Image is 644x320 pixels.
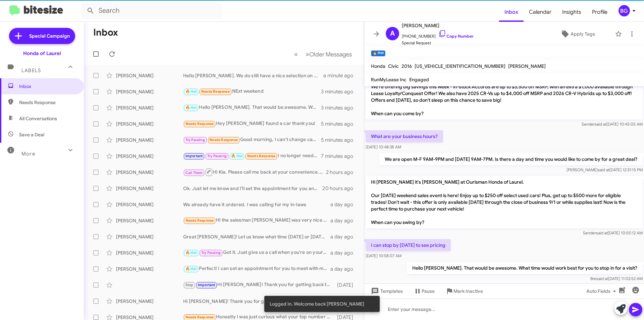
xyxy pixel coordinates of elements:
[116,233,183,240] div: [PERSON_NAME]
[116,249,183,256] div: [PERSON_NAME]
[582,122,643,127] span: Sender [DATE] 10:45:05 AM
[366,176,643,228] p: Hi [PERSON_NAME] it's [PERSON_NAME] at Ourisman Honda of Laurel. Our [DATE] weekend sales event i...
[388,63,399,69] span: Civic
[201,250,221,255] span: Try Pausing
[508,63,546,69] span: [PERSON_NAME]
[183,136,321,144] div: Good morning, I can't change cars right now... I'll let you know.
[371,50,385,56] small: 🔥 Hot
[619,5,630,16] div: BG
[366,60,643,120] p: Hi [PERSON_NAME], it’s [PERSON_NAME], General Manager at Ourisman Honda of Laurel. Thanks again f...
[321,137,359,143] div: 5 minutes ago
[330,249,359,256] div: a day ago
[207,154,227,158] span: Try Pausing
[201,89,230,94] span: Needs Response
[21,67,41,74] span: Labels
[185,154,203,158] span: Important
[116,104,183,111] div: [PERSON_NAME]
[116,201,183,208] div: [PERSON_NAME]
[116,217,183,224] div: [PERSON_NAME]
[19,131,44,138] span: Save a Deal
[371,63,385,69] span: Honda
[23,50,61,57] div: Honda of Laurel
[590,276,643,281] span: Bre [DATE] 11:02:52 AM
[21,151,35,157] span: More
[116,185,183,192] div: [PERSON_NAME]
[116,72,183,79] div: [PERSON_NAME]
[185,122,214,126] span: Needs Response
[309,51,352,58] span: Older Messages
[81,3,222,19] input: Search
[326,169,359,176] div: 2 hours ago
[379,153,643,165] p: We are open M-F 9AM-9PM and [DATE] 9AM-7PM. Is there a day and time you would like to come by for...
[371,77,407,83] span: RunMyLease Inc
[557,2,587,22] a: Insights
[185,283,194,287] span: Stop
[116,266,183,272] div: [PERSON_NAME]
[422,285,435,297] span: Pause
[183,72,323,79] div: Hello [PERSON_NAME]. We do still have a nice selection on HR-Vs available. If you could please co...
[415,63,505,69] span: [US_VEHICLE_IDENTIFICATION_NUMBER]
[294,50,298,58] span: «
[185,250,197,255] span: 🔥 Hot
[596,276,608,281] span: said at
[116,153,183,159] div: [PERSON_NAME]
[185,89,197,94] span: 🔥 Hot
[364,285,408,297] button: Templates
[595,122,606,127] span: said at
[116,121,183,127] div: [PERSON_NAME]
[321,153,359,159] div: 7 minutes ago
[402,40,474,46] span: Special Request
[19,99,76,106] span: Needs Response
[390,28,395,39] span: A
[183,217,330,224] div: Hi the salesman [PERSON_NAME] was very nice and professional. We liked the armada but it smells l...
[370,285,403,297] span: Templates
[290,47,302,61] button: Previous
[440,285,488,297] button: Mark Inactive
[330,266,359,272] div: a day ago
[402,30,474,40] span: [PHONE_NUMBER]
[185,105,197,110] span: 🔥 Hot
[321,104,359,111] div: 3 minutes ago
[499,2,524,22] a: Inbox
[402,21,474,30] span: [PERSON_NAME]
[183,104,321,111] div: Hello [PERSON_NAME]. That would be awesome. What time would work best for you to stop in for a vi...
[183,249,330,257] div: Got it. Just give us a call when you're on your way so that we can have the Pilot ready for you.
[9,28,75,44] a: Special Campaign
[598,167,609,172] span: said at
[330,217,359,224] div: a day ago
[93,27,118,38] h1: Inbox
[19,115,57,122] span: All Conversations
[524,2,557,22] a: Calendar
[321,88,359,95] div: 3 minutes ago
[587,2,613,22] span: Profile
[270,301,364,307] span: Logged In. Welcome back [PERSON_NAME]
[231,154,243,158] span: 🔥 Hot
[290,47,356,61] nav: Page navigation example
[116,169,183,176] div: [PERSON_NAME]
[586,285,619,297] span: Auto Fields
[596,230,608,235] span: said at
[366,144,401,149] span: [DATE] 10:48:38 AM
[334,282,359,288] div: [DATE]
[330,201,359,208] div: a day ago
[323,72,359,79] div: a minute ago
[198,283,215,287] span: Important
[583,230,643,235] span: Sender [DATE] 10:55:12 AM
[185,315,214,319] span: Needs Response
[306,50,309,58] span: »
[116,298,183,305] div: [PERSON_NAME]
[409,77,429,83] span: Engaged
[408,285,440,297] button: Pause
[183,281,334,289] div: Hi [PERSON_NAME]! Thank you for getting back to me. We will be happy to appraise your 2017 Honda ...
[116,137,183,143] div: [PERSON_NAME]
[209,138,238,142] span: Needs Response
[185,218,214,223] span: Needs Response
[183,120,321,128] div: Hey [PERSON_NAME] found a car thank you!
[247,154,276,158] span: Needs Response
[438,34,474,39] a: Copy Number
[185,267,197,271] span: 🔥 Hot
[183,298,334,305] div: Hi [PERSON_NAME]! Thank you for getting back to me. We will be happy to appraise your 2016 Honda ...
